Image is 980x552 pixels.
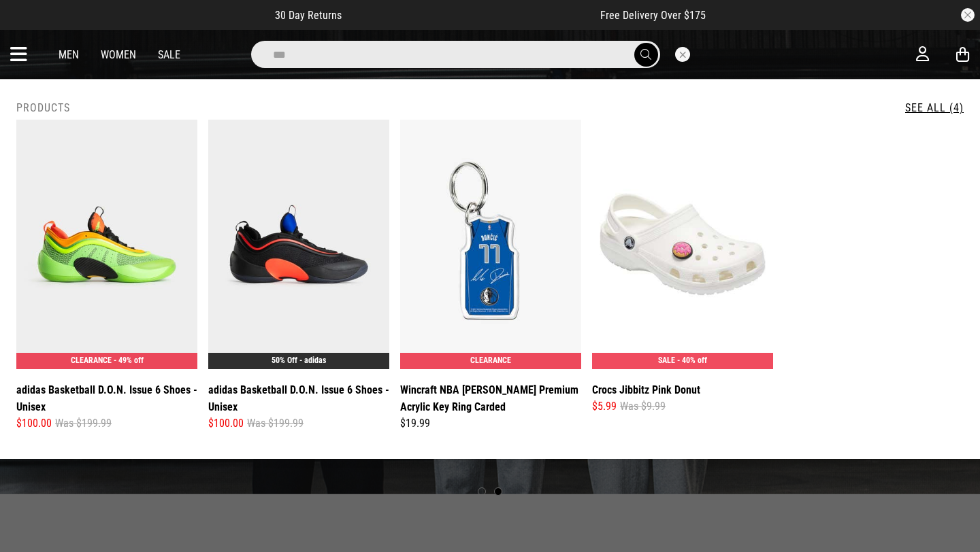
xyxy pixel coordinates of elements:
[400,381,581,415] a: Wincraft NBA [PERSON_NAME] Premium Acrylic Key Ring Carded
[101,48,136,61] a: Women
[275,9,342,22] span: 30 Day Returns
[400,120,581,369] img: Wincraft Nba Luka Doncic Premium Acrylic Key Ring Carded in Multi
[592,398,617,415] span: $5.99
[16,415,52,432] span: $100.00
[55,415,112,432] span: Was $199.99
[592,120,773,369] img: Crocs Jibbitz Pink Donut in Multi
[470,356,511,365] span: CLEARANCE
[16,381,197,415] a: adidas Basketball D.O.N. Issue 6 Shoes - Unisex
[71,356,112,365] span: CLEARANCE
[675,47,690,62] button: Close search
[905,101,964,114] a: See All (4)
[677,356,707,365] span: - 40% off
[16,101,70,114] h2: Products
[592,381,700,398] a: Crocs Jibbitz Pink Donut
[247,415,304,432] span: Was $199.99
[620,398,666,415] span: Was $9.99
[208,120,389,369] img: Adidas Basketball D.o.n. Issue 6 Shoes - Unisex in Black
[658,356,675,365] span: SALE
[272,356,326,365] a: 50% Off - adidas
[208,381,389,415] a: adidas Basketball D.O.N. Issue 6 Shoes - Unisex
[11,5,52,46] button: Open LiveChat chat widget
[114,356,144,365] span: - 49% off
[600,9,706,22] span: Free Delivery Over $175
[208,415,244,432] span: $100.00
[400,415,581,432] div: $19.99
[16,120,197,369] img: Adidas Basketball D.o.n. Issue 6 Shoes - Unisex in Green
[59,48,79,61] a: Men
[369,8,573,22] iframe: Customer reviews powered by Trustpilot
[158,48,180,61] a: Sale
